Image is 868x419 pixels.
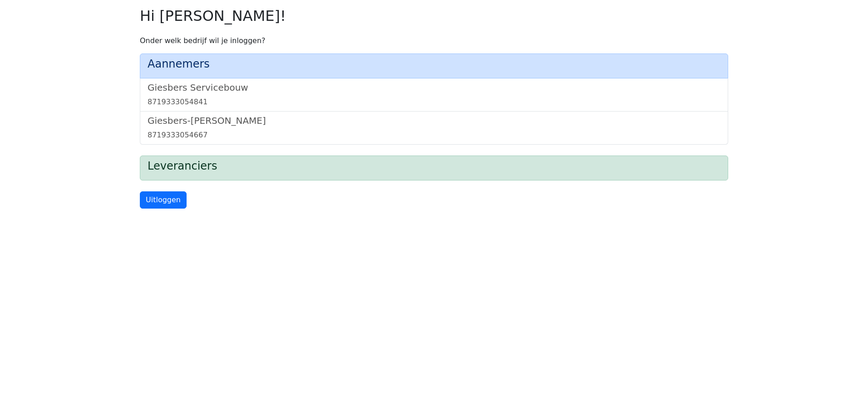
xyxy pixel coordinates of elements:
p: Onder welk bedrijf wil je inloggen? [140,35,728,46]
h4: Aannemers [148,58,720,71]
h5: Giesbers-[PERSON_NAME] [148,115,720,126]
div: 8719333054841 [148,97,720,107]
div: 8719333054667 [148,130,720,141]
h4: Leveranciers [148,160,720,173]
a: Giesbers-[PERSON_NAME]8719333054667 [148,115,720,141]
a: Uitloggen [140,191,187,209]
h2: Hi [PERSON_NAME]! [140,7,728,24]
a: Giesbers Servicebouw8719333054841 [148,82,720,107]
h5: Giesbers Servicebouw [148,82,720,93]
